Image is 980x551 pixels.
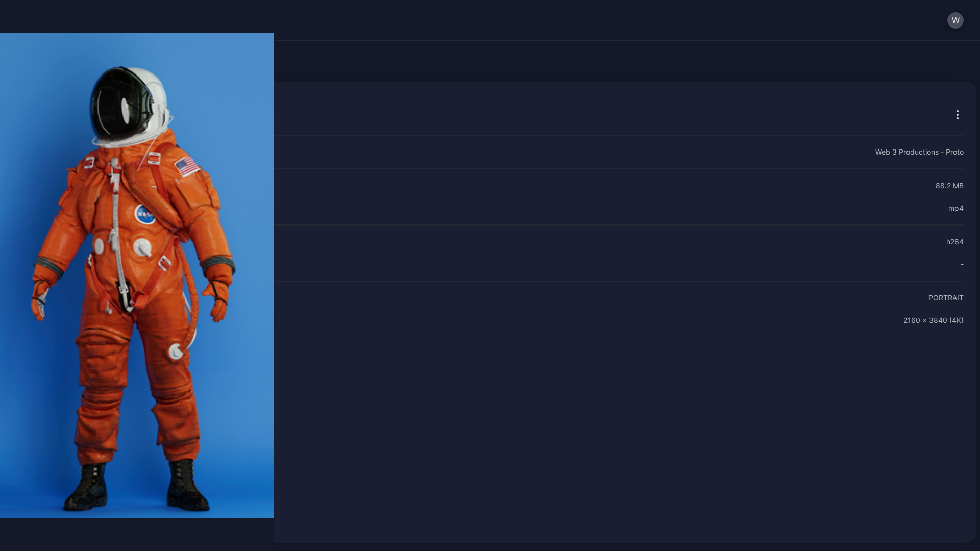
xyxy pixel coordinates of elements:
[961,258,964,270] div: -
[946,236,964,248] div: h264
[948,202,964,214] div: mp4
[875,146,964,158] div: Web 3 Productions - Proto
[903,314,964,327] div: 2160 x 3840 (4K)
[928,292,964,304] div: PORTRAIT
[936,180,964,192] div: 88.2 MB
[947,12,964,29] button: W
